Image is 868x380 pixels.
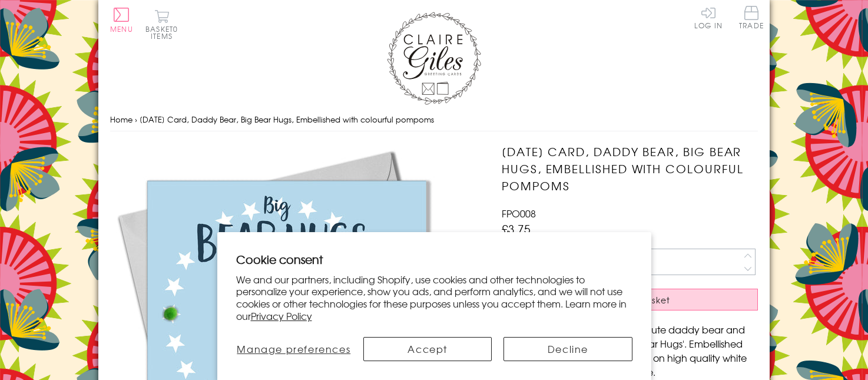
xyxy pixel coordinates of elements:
[503,337,632,361] button: Decline
[739,6,764,29] span: Trade
[502,143,758,194] h1: [DATE] Card, Daddy Bear, Big Bear Hugs, Embellished with colourful pompoms
[387,12,481,105] img: Claire Giles Greetings Cards
[110,24,133,34] span: Menu
[502,220,531,237] span: £3.75
[110,8,133,32] button: Menu
[236,337,352,361] button: Manage preferences
[151,24,178,41] span: 0 items
[251,309,312,323] a: Privacy Policy
[145,9,178,39] button: Basket0 items
[110,108,758,132] nav: breadcrumbs
[236,251,632,267] h2: Cookie consent
[694,6,723,29] a: Log In
[237,342,350,356] span: Manage preferences
[739,6,764,31] a: Trade
[236,273,632,322] p: We and our partners, including Shopify, use cookies and other technologies to personalize your ex...
[140,114,434,125] span: [DATE] Card, Daddy Bear, Big Bear Hugs, Embellished with colourful pompoms
[363,337,492,361] button: Accept
[135,114,137,125] span: ›
[110,114,132,125] a: Home
[502,206,536,220] span: FPO008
